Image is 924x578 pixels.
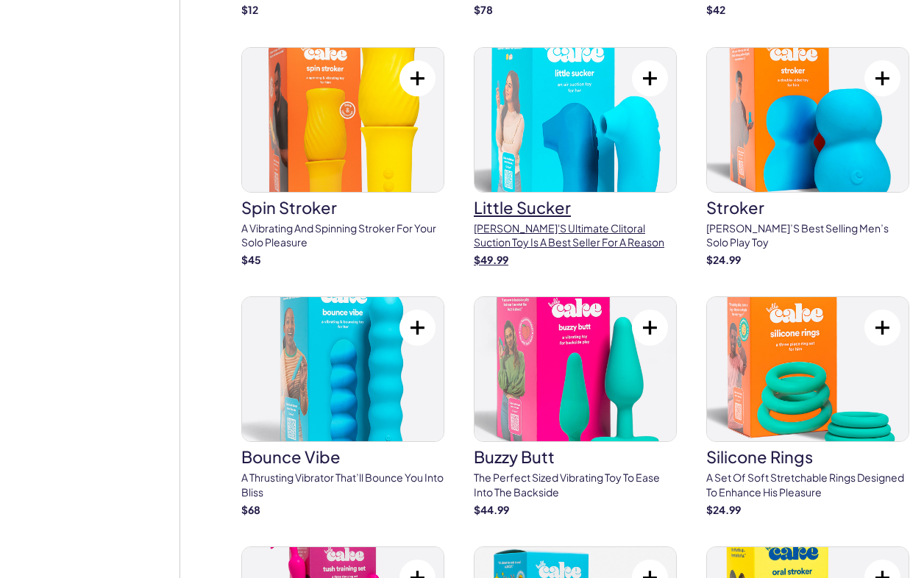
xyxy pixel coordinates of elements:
[242,297,444,441] img: bounce vibe
[706,199,909,215] h3: stroker
[706,471,909,499] p: A set of soft stretchable rings designed to enhance his pleasure
[241,199,444,215] h3: spin stroker
[474,296,677,517] a: buzzy buttbuzzy buttThe perfect sized vibrating toy to ease into the backside$44.99
[241,221,444,250] p: A vibrating and spinning stroker for your solo pleasure
[475,48,676,192] img: little sucker
[241,3,258,16] strong: $ 12
[241,449,444,465] h3: bounce vibe
[707,297,909,441] img: silicone rings
[474,449,677,465] h3: buzzy butt
[241,253,261,266] strong: $ 45
[474,221,677,250] p: [PERSON_NAME]'s ultimate clitoral suction toy is a best seller for a reason
[706,503,741,516] strong: $ 24.99
[474,503,509,516] strong: $ 44.99
[242,48,444,192] img: spin stroker
[706,449,909,465] h3: silicone rings
[474,3,493,16] strong: $ 78
[706,221,909,250] p: [PERSON_NAME]’s best selling men’s solo play toy
[241,471,444,499] p: A thrusting vibrator that’ll bounce you into bliss
[474,253,508,266] strong: $ 49.99
[707,48,909,192] img: stroker
[241,47,444,268] a: spin strokerspin strokerA vibrating and spinning stroker for your solo pleasure$45
[706,253,741,266] strong: $ 24.99
[474,471,677,499] p: The perfect sized vibrating toy to ease into the backside
[706,47,909,268] a: strokerstroker[PERSON_NAME]’s best selling men’s solo play toy$24.99
[474,199,677,215] h3: little sucker
[706,3,725,16] strong: $ 42
[475,297,676,441] img: buzzy butt
[706,296,909,517] a: silicone ringssilicone ringsA set of soft stretchable rings designed to enhance his pleasure$24.99
[474,47,677,268] a: little suckerlittle sucker[PERSON_NAME]'s ultimate clitoral suction toy is a best seller for a re...
[241,503,260,516] strong: $ 68
[241,296,444,517] a: bounce vibebounce vibeA thrusting vibrator that’ll bounce you into bliss$68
